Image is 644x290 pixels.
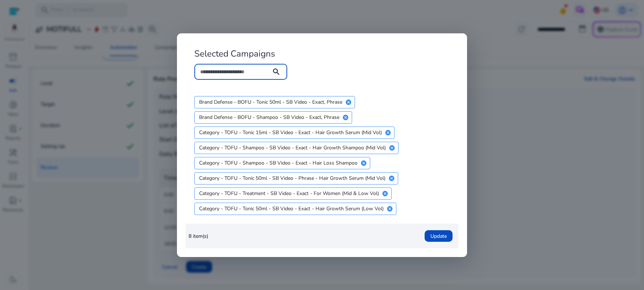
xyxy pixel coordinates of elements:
[186,42,284,63] h4: Selected Campaigns
[382,129,394,136] mat-icon: cancel
[342,99,355,105] mat-icon: cancel
[199,205,384,212] span: Category - TOFU - Tonic 50ml - SB Video - Exact - Hair Growth Serum (Low Vol)
[199,174,385,182] span: Category - TOFU - Tonic 50ml - SB Video - Phrase - Hair Growth Serum (Mid Vol)
[358,160,370,166] mat-icon: cancel
[199,144,386,152] span: Category - TOFU - Shampoo - SB Video - Exact - Hair Growth Shampoo (Mid Vol)
[339,114,352,121] mat-icon: cancel
[384,206,396,212] mat-icon: cancel
[386,145,398,151] mat-icon: cancel
[189,232,208,240] p: 8 item(s)
[379,190,391,197] mat-icon: cancel
[430,232,447,240] span: Update
[268,67,285,76] mat-icon: search
[199,129,382,136] span: Category - TOFU - Tonic 15ml - SB Video - Exact - Hair Growth Serum (Mid Vol)
[425,230,453,242] button: Update
[199,98,342,106] span: Brand Defense - BOFU - Tonic 50ml - SB Video - Exact, Phrase
[199,190,379,197] span: Category - TOFU - Treatment - SB Video - Exact - For Women (Mid & Low Vol)
[199,113,339,121] span: Brand Defense - BOFU - Shampoo - SB Video - Exact, Phrase
[199,159,358,167] span: Category - TOFU - Shampoo - SB Video - Exact - Hair Loss Shampoo
[385,175,398,182] mat-icon: cancel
